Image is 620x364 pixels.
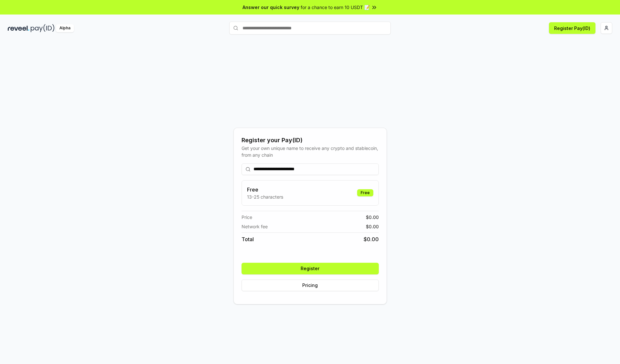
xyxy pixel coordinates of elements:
[366,214,379,221] span: $ 0.00
[366,223,379,230] span: $ 0.00
[8,24,29,32] img: reveel_dark
[247,193,283,200] p: 13-25 characters
[242,136,379,145] div: Register your Pay(ID)
[242,214,252,221] span: Price
[242,145,379,158] div: Get your own unique name to receive any crypto and stablecoin, from any chain
[247,186,283,193] h3: Free
[243,4,299,11] span: Answer our quick survey
[357,189,373,196] div: Free
[31,24,55,32] img: pay_id
[242,263,379,274] button: Register
[242,223,268,230] span: Network fee
[56,24,74,32] div: Alpha
[364,235,379,243] span: $ 0.00
[549,22,595,34] button: Register Pay(ID)
[242,235,254,243] span: Total
[242,280,379,291] button: Pricing
[301,4,370,11] span: for a chance to earn 10 USDT 📝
